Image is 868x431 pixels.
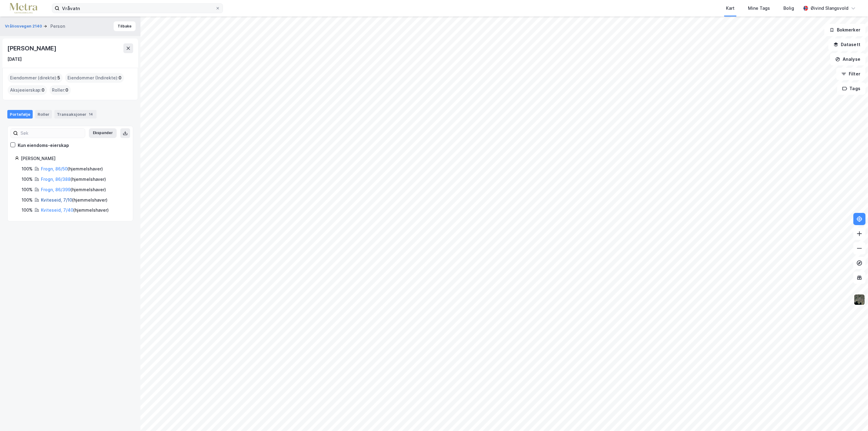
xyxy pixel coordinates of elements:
button: Ekspander [89,128,117,138]
button: Filter [836,68,866,80]
span: 0 [65,86,68,94]
button: Vråliosvegen 2140 [5,23,43,29]
div: 100% [22,176,33,183]
input: Søk [18,129,85,138]
div: ( hjemmelshaver ) [41,206,109,214]
div: 14 [88,111,94,117]
div: Aksjeeierskap : [8,85,47,95]
div: Transaksjoner [54,110,97,119]
div: Øivind Slangsvold [811,5,848,12]
img: metra-logo.256734c3b2bbffee19d4.png [10,3,37,14]
span: 0 [42,86,45,94]
div: Bolig [783,5,794,12]
span: 0 [119,74,122,82]
div: 100% [22,196,33,204]
span: 5 [57,74,60,82]
button: Tilbake [114,21,136,31]
a: Frogn, 86/50 [41,166,67,171]
div: Kontrollprogram for chat [837,402,868,431]
div: Mine Tags [748,5,770,12]
div: Eiendommer (direkte) : [8,73,63,83]
div: Kun eiendoms-eierskap [18,142,69,149]
a: Kviteseid, 7/40 [41,207,73,213]
a: Kviteseid, 7/10 [41,197,72,203]
img: 9k= [854,294,865,305]
div: Roller [35,110,52,119]
iframe: Chat Widget [837,402,868,431]
div: Portefølje [7,110,33,119]
button: Bokmerker [824,24,866,36]
div: [PERSON_NAME] [7,43,57,53]
button: Datasett [828,38,866,51]
input: Søk på adresse, matrikkel, gårdeiere, leietakere eller personer [60,4,215,13]
div: [DATE] [7,56,22,63]
div: 100% [22,165,33,173]
button: Analyse [830,53,866,65]
a: Frogn, 86/388 [41,177,71,182]
div: Eiendommer (Indirekte) : [65,73,124,83]
div: ( hjemmelshaver ) [41,186,106,193]
div: ( hjemmelshaver ) [41,165,103,173]
div: 100% [22,186,33,193]
div: [PERSON_NAME] [21,155,126,162]
div: ( hjemmelshaver ) [41,196,108,204]
button: Tags [837,82,866,95]
div: Kart [726,5,735,12]
div: Roller : [49,85,71,95]
div: ( hjemmelshaver ) [41,176,106,183]
div: Person [50,23,65,30]
div: 100% [22,206,33,214]
a: Frogn, 86/399 [41,187,71,192]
